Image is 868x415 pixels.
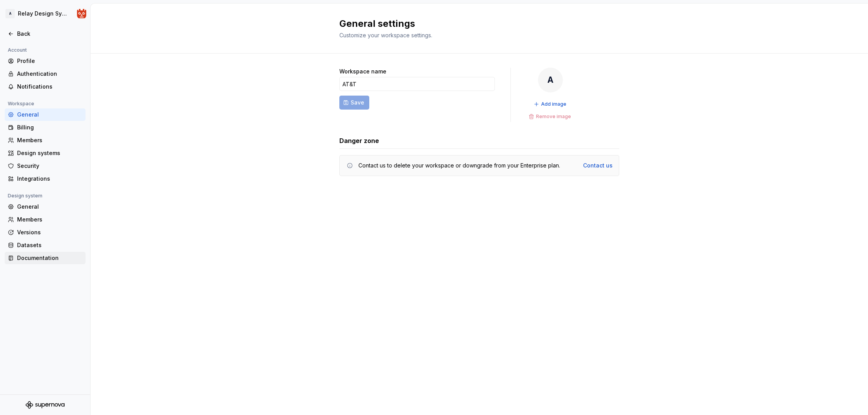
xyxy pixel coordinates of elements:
[5,121,86,134] a: Billing
[17,30,82,38] div: Back
[5,80,86,93] a: Notifications
[5,173,86,185] a: Integrations
[5,191,45,201] div: Design system
[17,136,82,144] div: Members
[5,226,86,239] a: Versions
[339,136,379,145] h3: Danger zone
[5,147,86,159] a: Design systems
[5,28,86,40] a: Back
[541,101,566,107] span: Add image
[5,201,86,213] a: General
[17,111,82,119] div: General
[17,203,82,211] div: General
[583,162,613,169] a: Contact us
[5,99,37,108] div: Workspace
[339,32,432,38] span: Customize your workspace settings.
[2,5,89,22] button: ARelay Design SystemHeath
[5,213,86,226] a: Members
[26,401,65,409] svg: Supernova Logo
[17,83,82,91] div: Notifications
[17,254,82,262] div: Documentation
[5,134,86,146] a: Members
[17,228,82,236] div: Versions
[5,68,86,80] a: Authentication
[17,149,82,157] div: Design systems
[18,10,68,17] div: Relay Design System
[17,57,82,65] div: Profile
[5,160,86,172] a: Security
[531,99,570,110] button: Add image
[77,9,86,18] img: Heath
[17,162,82,170] div: Security
[358,162,560,169] div: Contact us to delete your workspace or downgrade from your Enterprise plan.
[339,17,610,30] h2: General settings
[5,45,30,55] div: Account
[538,68,563,92] div: A
[17,241,82,249] div: Datasets
[17,70,82,78] div: Authentication
[5,55,86,67] a: Profile
[5,9,15,18] div: A
[339,68,386,75] label: Workspace name
[17,124,82,131] div: Billing
[17,175,82,183] div: Integrations
[17,216,82,223] div: Members
[5,108,86,121] a: General
[5,252,86,264] a: Documentation
[5,239,86,251] a: Datasets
